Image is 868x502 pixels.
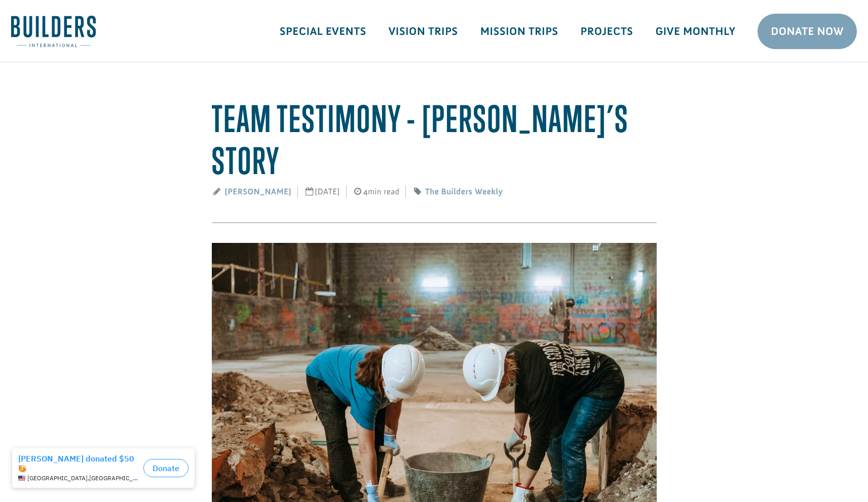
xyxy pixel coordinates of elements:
[269,17,378,46] a: Special Events
[212,98,657,182] h1: Team Testimony - [PERSON_NAME]’s Story
[18,10,139,30] div: [PERSON_NAME] donated $50
[425,187,503,197] a: The Builders Weekly
[18,21,26,29] img: emoji partyFace
[18,31,25,38] img: US.png
[143,16,188,34] button: Donate
[298,179,347,204] span: [DATE]
[27,31,139,38] span: [GEOGRAPHIC_DATA] , [GEOGRAPHIC_DATA]
[469,17,570,46] a: Mission Trips
[644,17,746,46] a: Give Monthly
[378,17,469,46] a: Vision Trips
[224,187,291,197] a: [PERSON_NAME]
[570,17,645,46] a: Projects
[11,16,96,47] img: Builders International
[758,14,857,49] a: Donate Now
[346,179,406,204] span: 4min read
